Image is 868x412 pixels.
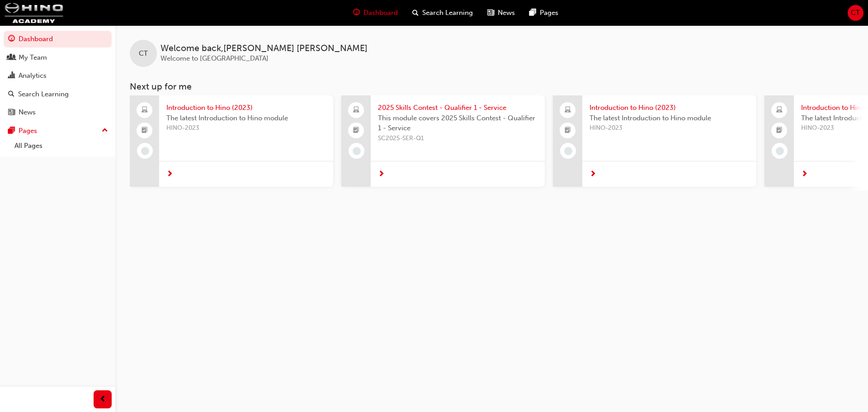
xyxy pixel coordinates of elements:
span: laptop-icon [565,104,571,116]
span: 2025 Skills Contest - Qualifier 1 - Service [378,103,538,113]
a: My Team [4,49,112,66]
span: booktick-icon [776,125,783,137]
div: News [19,107,36,118]
div: Analytics [19,71,47,81]
span: laptop-icon [776,104,783,116]
a: All Pages [11,139,112,153]
img: hinoacademy [5,3,63,23]
a: Introduction to Hino (2023)The latest Introduction to Hino moduleHINO-2023 [553,95,756,187]
a: pages-iconPages [522,4,566,22]
a: search-iconSearch Learning [405,4,480,22]
span: people-icon [8,54,15,62]
span: next-icon [590,170,596,179]
span: booktick-icon [565,125,571,137]
span: Pages [540,8,558,18]
span: chart-icon [8,72,15,80]
span: news-icon [8,109,15,117]
span: Dashboard [363,8,398,18]
button: Pages [4,123,112,139]
button: DashboardMy TeamAnalyticsSearch LearningNews [4,29,112,123]
span: Search Learning [422,8,473,18]
span: Introduction to Hino (2023) [166,103,326,113]
span: Welcome to [GEOGRAPHIC_DATA] [160,54,269,62]
span: This module covers 2025 Skills Contest - Qualifier 1 - Service [378,113,538,133]
button: CT [848,5,863,21]
span: next-icon [801,170,808,179]
span: up-icon [102,125,108,137]
span: next-icon [166,170,173,179]
span: The latest Introduction to Hino module [590,113,749,123]
span: pages-icon [8,127,15,135]
span: News [498,8,515,18]
span: booktick-icon [353,125,359,137]
span: booktick-icon [142,125,148,137]
div: Search Learning [18,89,69,99]
span: guage-icon [353,7,360,19]
span: Introduction to Hino (2023) [590,103,749,113]
a: News [4,104,112,121]
span: next-icon [378,170,385,179]
span: learningRecordVerb_NONE-icon [141,147,149,155]
span: The latest Introduction to Hino module [166,113,326,123]
span: search-icon [8,90,14,99]
a: news-iconNews [480,4,522,22]
h3: Next up for me [115,81,868,92]
a: guage-iconDashboard [346,4,405,22]
a: 2025 Skills Contest - Qualifier 1 - ServiceThis module covers 2025 Skills Contest - Qualifier 1 -... [341,95,545,187]
span: news-icon [487,7,494,19]
span: guage-icon [8,35,15,43]
a: Introduction to Hino (2023)The latest Introduction to Hino moduleHINO-2023 [130,95,333,187]
span: CT [851,8,860,18]
span: learningRecordVerb_NONE-icon [776,147,784,155]
span: search-icon [412,7,419,19]
a: Analytics [4,67,112,84]
div: My Team [19,52,47,63]
span: Welcome back , [PERSON_NAME] [PERSON_NAME] [160,43,368,54]
span: prev-icon [99,394,106,405]
span: SC2025-SER-Q1 [378,133,538,144]
span: learningRecordVerb_NONE-icon [353,147,361,155]
span: laptop-icon [142,104,148,116]
span: learningRecordVerb_NONE-icon [564,147,572,155]
span: pages-icon [529,7,536,19]
span: HINO-2023 [166,123,326,133]
span: laptop-icon [353,104,359,116]
a: Search Learning [4,86,112,103]
span: CT [139,48,148,59]
div: Pages [19,126,37,136]
a: Dashboard [4,31,112,47]
span: HINO-2023 [590,123,749,133]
